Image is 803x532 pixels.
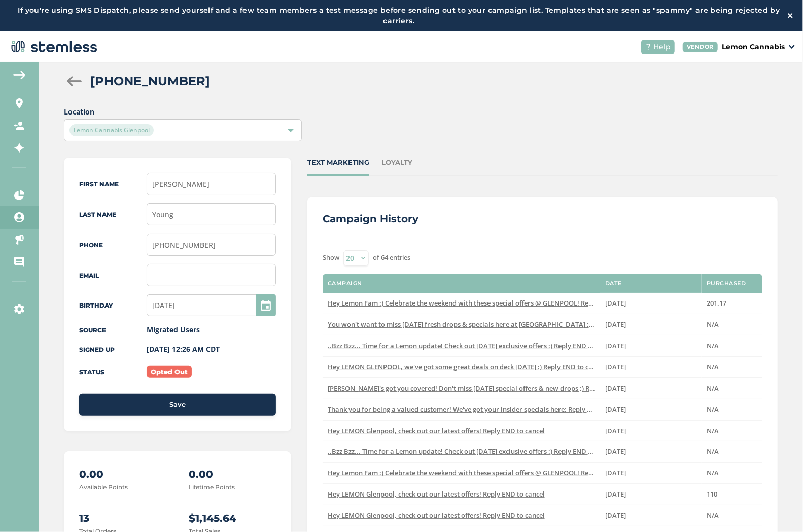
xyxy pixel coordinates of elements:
[323,212,418,226] h3: Campaign History
[605,405,626,414] span: [DATE]
[707,320,757,329] label: N/A
[328,405,595,414] label: Thank you for being a valued customer! We've got your insider specials here: Reply END to cancel
[147,344,220,354] label: [DATE] 12:26 AM CDT
[707,384,757,393] label: N/A
[707,447,757,456] label: N/A
[653,42,671,52] span: Help
[328,299,595,308] label: Hey Lemon Fam :) Celebrate the weekend with these special offers @ GLENPOOL! Reply END to cancel
[147,325,200,334] label: Migrated Users
[189,511,280,526] p: $1,145.64
[707,469,757,477] label: N/A
[707,426,719,435] span: N/A
[707,299,757,308] label: 201.17
[328,447,595,456] label: ..Bzz Bzz... Time for a Lemon update! Check out today's exclusive offers :) Reply END to cancel
[79,511,170,526] p: 13
[79,211,116,218] label: Last Name
[605,280,622,287] label: Date
[328,468,643,477] span: Hey Lemon Fam :) Celebrate the weekend with these special offers @ GLENPOOL! Reply END to cancel
[707,490,757,499] label: 110
[79,301,113,309] label: Birthday
[381,158,412,168] div: LOYALTY
[64,106,302,117] label: Location
[90,72,210,90] h2: [PHONE_NUMBER]
[328,511,545,520] span: Hey LEMON Glenpool, check out our latest offers! Reply END to cancel
[328,341,595,350] label: ..Bzz Bzz... Time for a Lemon update! Check out today's exclusive offers :) Reply END to cancel
[605,447,696,456] label: Jul 22 2024
[707,280,746,287] label: Purchased
[605,490,696,499] label: Jul 16 2024
[789,45,795,49] img: icon_down-arrow-small-66adaf34.svg
[605,489,626,499] span: [DATE]
[79,241,103,249] label: Phone
[707,298,726,308] span: 201.17
[328,426,545,435] span: Hey LEMON Glenpool, check out our latest offers! Reply END to cancel
[683,42,718,52] div: VENDOR
[605,299,696,308] label: Aug 10 2024
[79,272,99,279] label: Email
[605,363,696,371] label: Aug 3 2024
[707,405,719,414] span: N/A
[707,362,719,371] span: N/A
[328,320,595,329] label: You won't want to miss today's fresh drops & specials here at Lemon Glenpool :) Reply END to cancel
[707,447,719,456] span: N/A
[707,511,719,520] span: N/A
[147,366,192,378] label: Opted Out
[707,341,757,350] label: N/A
[605,511,626,520] span: [DATE]
[707,511,757,520] label: N/A
[13,71,25,79] img: icon-arrow-back-accent-c549486e.svg
[707,427,757,435] label: N/A
[8,36,97,57] img: logo-dark-0685b13c.svg
[189,467,280,482] p: 0.00
[79,467,170,482] p: 0.00
[328,427,595,435] label: Hey LEMON Glenpool, check out our latest offers! Reply END to cancel
[328,384,647,393] span: [PERSON_NAME]'s got you covered! Don't miss [DATE] special offers & new drops ;) Reply END to cancel
[169,400,186,410] span: Save
[707,341,719,350] span: N/A
[707,363,757,371] label: N/A
[788,13,793,18] img: icon-close-white-1ed751a3.svg
[147,294,275,316] input: MM/DD/YYYY
[79,483,128,491] label: Available Points
[605,384,696,393] label: Aug 2 2024
[752,483,803,532] iframe: Chat Widget
[69,124,154,136] span: Lemon Cannabis Glenpool
[328,280,362,287] label: Campaign
[605,341,626,350] span: [DATE]
[605,362,626,371] span: [DATE]
[328,363,595,371] label: Hey LEMON GLENPOOL, we've got some great deals on deck today :) Reply END to cancel
[79,180,119,188] label: First Name
[605,320,696,329] label: Aug 9 2024
[605,447,626,456] span: [DATE]
[373,253,410,263] label: of 64 entries
[79,326,106,334] label: Source
[605,298,626,308] span: [DATE]
[79,368,104,376] label: Status
[328,469,595,477] label: Hey Lemon Fam :) Celebrate the weekend with these special offers @ GLENPOOL! Reply END to cancel
[645,44,651,50] img: icon-help-white-03924b79.svg
[328,511,595,520] label: Hey LEMON Glenpool, check out our latest offers! Reply END to cancel
[605,341,696,350] label: Aug 7 2024
[707,384,719,393] span: N/A
[605,468,626,477] span: [DATE]
[605,384,626,393] span: [DATE]
[605,320,626,329] span: [DATE]
[79,394,276,416] button: Save
[605,405,696,414] label: Jul 31 2024
[307,158,369,168] div: TEXT MARKETING
[328,362,605,371] span: Hey LEMON GLENPOOL, we've got some great deals on deck [DATE] :) Reply END to cancel
[328,384,595,393] label: Lemon's got you covered! Don't miss today's special offers & new drops ;) Reply END to cancel
[328,405,630,414] span: Thank you for being a valued customer! We've got your insider specials here: Reply END to cancel
[79,346,115,353] label: Signed up
[707,489,717,499] span: 110
[707,468,719,477] span: N/A
[722,42,785,52] p: Lemon Cannabis
[605,511,696,520] label: Jul 13 2024
[707,405,757,414] label: N/A
[605,469,696,477] label: Jul 20 2024
[328,341,616,350] span: ..Bzz Bzz... Time for a Lemon update! Check out [DATE] exclusive offers :) Reply END to cancel
[328,490,595,499] label: Hey LEMON Glenpool, check out our latest offers! Reply END to cancel
[605,426,626,435] span: [DATE]
[323,253,339,263] label: Show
